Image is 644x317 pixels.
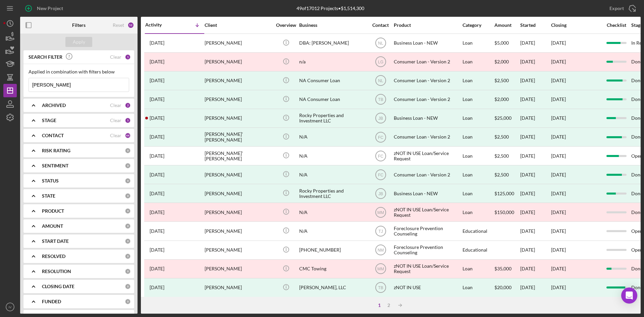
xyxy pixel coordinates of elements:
[42,193,55,199] b: STATE
[463,203,494,221] div: Loan
[205,279,272,297] div: [PERSON_NAME]
[494,128,520,146] div: $2,500
[377,210,384,215] text: MM
[110,103,121,108] div: Clear
[299,109,366,127] div: Rocky Properties and Investment LLC
[125,163,131,169] div: 0
[297,6,364,11] div: 49 of 17012 Projects • $1,514,300
[125,299,131,305] div: 0
[394,279,461,297] div: zNOT IN USE
[42,299,61,304] b: FUNDED
[494,72,520,90] div: $2,500
[42,163,68,168] b: SENTIMENT
[150,97,164,102] time: 2024-06-24 21:44
[551,228,566,234] time: [DATE]
[299,184,366,202] div: Rocky Properties and Investment LLC
[205,91,272,108] div: [PERSON_NAME]
[73,37,85,47] div: Apply
[609,2,624,15] div: Export
[20,2,70,15] button: New Project
[3,300,17,314] button: IV
[125,268,131,274] div: 0
[42,178,59,183] b: STATUS
[150,210,164,215] time: 2024-01-23 19:42
[384,303,393,308] div: 2
[29,54,62,60] b: SEARCH FILTER
[394,22,461,28] div: Product
[551,153,566,159] time: [DATE]
[551,22,601,28] div: Closing
[150,59,164,64] time: 2025-02-12 20:41
[551,97,566,102] div: [DATE]
[125,133,131,139] div: 44
[602,22,631,28] div: Checklist
[494,184,520,202] div: $125,000
[299,147,366,165] div: N/A
[520,53,550,71] div: [DATE]
[205,147,272,165] div: [PERSON_NAME]' [PERSON_NAME]
[299,53,366,71] div: n/a
[520,260,550,278] div: [DATE]
[394,166,461,183] div: Consumer Loan - Version 2
[42,223,63,229] b: AMOUNT
[377,248,384,253] text: NM
[463,22,494,28] div: Category
[378,154,383,158] text: FC
[520,241,550,259] div: [DATE]
[551,115,566,121] div: [DATE]
[368,22,393,28] div: Contact
[299,128,366,146] div: N/A
[205,128,272,146] div: [PERSON_NAME]' [PERSON_NAME]
[378,191,383,196] text: JB
[551,40,566,46] time: [DATE]
[150,191,164,196] time: 2024-02-27 20:35
[205,166,272,183] div: [PERSON_NAME]
[42,284,74,289] b: CLOSING DATE
[494,279,520,297] div: $20,000
[494,34,520,52] div: $5,000
[494,147,520,165] div: $2,500
[394,72,461,90] div: Consumer Loan - Version 2
[42,239,69,244] b: START DATE
[299,72,366,90] div: NA Consumer Loan
[299,166,366,183] div: N/A
[551,78,566,83] div: [DATE]
[378,172,383,177] text: FC
[378,60,383,64] text: LG
[299,260,366,278] div: CMC Towing
[299,203,366,221] div: N/A
[394,147,461,165] div: zNOT IN USE Loan/Service Request
[150,153,164,159] time: 2024-04-01 19:37
[125,208,131,214] div: 0
[377,267,384,271] text: MM
[520,34,550,52] div: [DATE]
[205,241,272,259] div: [PERSON_NAME]
[463,34,494,52] div: Loan
[65,37,92,47] button: Apply
[8,305,12,309] text: IV
[145,22,175,28] div: Activity
[463,128,494,146] div: Loan
[42,269,71,274] b: RESOLUTION
[205,53,272,71] div: [PERSON_NAME]
[125,223,131,229] div: 0
[110,133,121,138] div: Clear
[463,241,494,259] div: Educational
[494,203,520,221] div: $150,000
[603,2,641,15] button: Export
[378,135,383,140] text: FC
[150,115,164,121] time: 2024-06-05 19:42
[520,166,550,183] div: [DATE]
[551,266,566,271] time: [DATE]
[551,285,566,290] div: [DATE]
[125,117,131,123] div: 5
[125,178,131,184] div: 0
[299,279,366,297] div: [PERSON_NAME], LLC
[125,102,131,108] div: 2
[520,147,550,165] div: [DATE]
[378,78,383,83] text: NL
[150,134,164,140] time: 2024-04-15 15:11
[494,91,520,108] div: $2,000
[520,128,550,146] div: [DATE]
[150,78,164,83] time: 2024-11-19 20:19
